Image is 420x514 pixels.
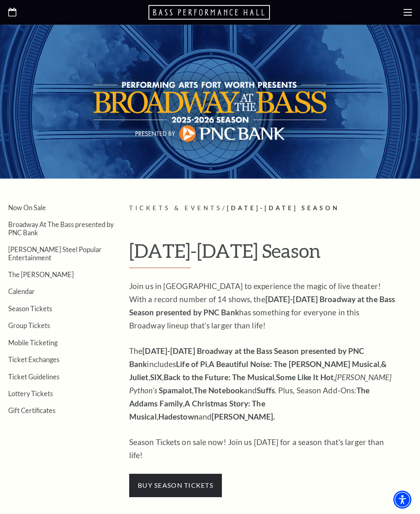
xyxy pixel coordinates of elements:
[8,305,52,312] a: Season Tickets
[8,271,74,278] a: The [PERSON_NAME]
[8,390,53,397] a: Lottery Tickets
[8,246,102,261] a: [PERSON_NAME] Steel Popular Entertainment
[129,436,396,462] p: Season Tickets on sale now! Join us [DATE] for a season that's larger than life!
[8,287,35,295] a: Calendar
[129,385,370,408] strong: The Addams Family
[129,399,265,421] strong: A Christmas Story: The Musical
[8,356,59,363] a: Ticket Exchanges
[8,204,46,211] a: Now On Sale
[257,385,275,395] strong: Suffs
[8,373,59,381] a: Ticket Guidelines
[129,294,395,317] strong: [DATE]-[DATE] Broadway at the Bass Season presented by PNC Bank
[129,480,222,489] a: buy season tickets
[212,412,275,421] strong: [PERSON_NAME].
[194,385,244,395] strong: The Notebook
[150,372,162,382] strong: SIX
[129,280,396,332] p: Join us in [GEOGRAPHIC_DATA] to experience the magic of live theater! With a record number of 14 ...
[8,339,57,346] a: Mobile Ticketing
[276,372,333,382] strong: Some Like It Hot
[129,346,364,369] strong: [DATE]-[DATE] Broadway at the Bass Season presented by PNC Bank
[129,240,412,268] h1: [DATE]-[DATE] Season
[8,406,55,414] a: Gift Certificates
[164,372,274,382] strong: Back to the Future: The Musical
[209,359,379,369] strong: A Beautiful Noise: The [PERSON_NAME] Musical
[129,344,396,423] p: The includes , , , , , , , and . Plus, Season Add-Ons: , , and
[393,491,411,509] div: Accessibility Menu
[129,204,222,211] span: Tickets & Events
[176,359,207,369] strong: Life of Pi
[129,372,391,395] em: [PERSON_NAME] Python’s
[159,385,192,395] strong: Spamalot
[158,412,199,421] strong: Hadestown
[129,474,222,497] span: buy season tickets
[227,204,340,211] span: [DATE]-[DATE] Season
[129,203,412,213] p: /
[8,220,114,236] a: Broadway At The Bass presented by PNC Bank
[8,321,50,329] a: Group Tickets
[129,359,387,382] strong: & Juliet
